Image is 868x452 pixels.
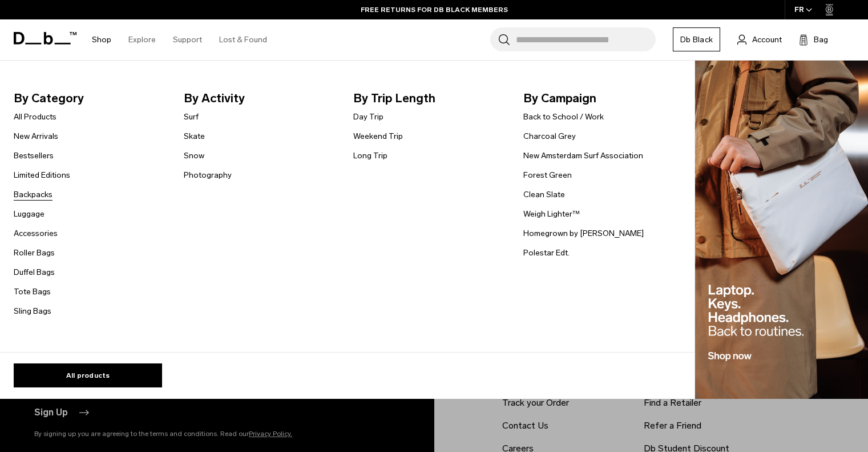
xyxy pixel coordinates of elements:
[523,189,565,201] a: Clean Slate
[14,130,58,142] a: New Arrivals
[814,34,828,46] span: Bag
[14,286,51,298] a: Tote Bags
[673,27,720,51] a: Db Black
[523,208,580,220] a: Weigh Lighter™
[14,89,165,107] span: By Category
[14,150,54,162] a: Bestsellers
[523,247,570,259] a: Polestar Edt.
[184,89,336,107] span: By Activity
[14,208,45,220] a: Luggage
[737,33,782,46] a: Account
[523,130,576,142] a: Charcoal Grey
[184,130,205,142] a: Skate
[173,19,202,60] a: Support
[14,227,58,239] a: Accessories
[523,150,643,162] a: New Amsterdam Surf Association
[353,130,403,142] a: Weekend Trip
[184,169,232,181] a: Photography
[92,19,111,60] a: Shop
[14,189,53,201] a: Backpacks
[799,33,828,46] button: Bag
[523,111,604,123] a: Back to School / Work
[361,5,508,15] a: FREE RETURNS FOR DB BLACK MEMBERS
[14,247,55,259] a: Roller Bags
[83,19,276,60] nav: Main Navigation
[523,169,572,181] a: Forest Green
[128,19,156,60] a: Explore
[752,34,782,46] span: Account
[14,169,70,181] a: Limited Editions
[14,305,51,317] a: Sling Bags
[14,363,162,387] a: All products
[353,111,383,123] a: Day Trip
[14,111,56,123] a: All Products
[523,227,644,239] a: Homegrown by [PERSON_NAME]
[523,89,675,107] span: By Campaign
[14,266,55,278] a: Duffel Bags
[353,150,387,162] a: Long Trip
[184,150,204,162] a: Snow
[353,89,505,107] span: By Trip Length
[219,19,267,60] a: Lost & Found
[695,61,868,399] img: Db
[184,111,199,123] a: Surf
